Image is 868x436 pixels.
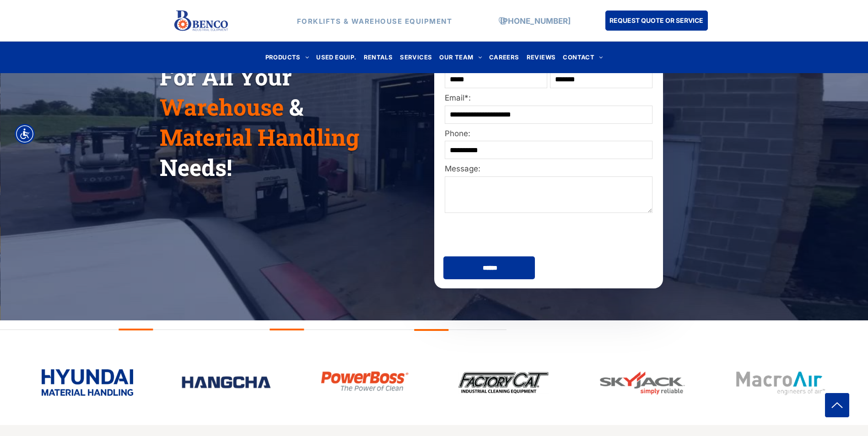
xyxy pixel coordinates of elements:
[605,11,708,31] a: REQUEST QUOTE OR SERVICE
[445,92,652,104] label: Email*:
[485,51,523,64] a: CAREERS
[160,62,292,92] span: For All Your
[523,51,560,64] a: REVIEWS
[180,375,272,389] img: bencoindustrial
[445,128,652,140] label: Phone:
[319,368,410,394] img: bencoindustrial
[444,219,570,251] iframe: reCAPTCHA
[500,16,571,25] a: [PHONE_NUMBER]
[289,92,303,122] span: &
[360,51,397,64] a: RENTALS
[596,369,688,398] img: bencoindustrial
[160,92,284,122] span: Warehouse
[458,369,549,395] img: bencoindustrial
[396,51,436,64] a: SERVICES
[559,51,606,64] a: CONTACT
[160,152,232,182] span: Needs!
[735,368,826,398] img: bencoindustrial
[445,163,652,175] label: Message:
[15,124,35,144] div: Accessibility Menu
[42,369,133,396] img: bencoindustrial
[436,51,485,64] a: OUR TEAM
[313,51,360,64] a: USED EQUIP.
[160,122,359,152] span: Material Handling
[297,16,453,25] strong: FORKLIFTS & WAREHOUSE EQUIPMENT
[262,51,313,64] a: PRODUCTS
[609,12,703,29] span: REQUEST QUOTE OR SERVICE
